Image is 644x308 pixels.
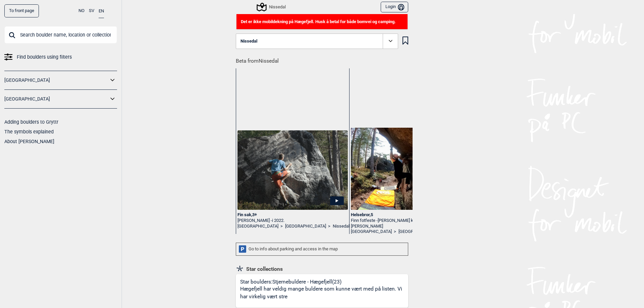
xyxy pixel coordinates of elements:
[4,4,39,17] a: To front page
[89,4,94,17] button: SV
[236,34,398,49] button: Nissedal
[240,279,408,308] div: Star boulders: Stjernebuldere - Hægefjell (23)
[351,212,461,218] div: Helsebror , 5
[272,218,284,223] span: i 2022.
[351,229,392,235] a: [GEOGRAPHIC_DATA]
[328,224,330,229] span: >
[99,4,104,18] button: EN
[237,212,348,218] div: Fin sak , 3+
[236,274,408,308] a: Star boulders:Stjernebuldere - Hægefjell(23)Hægefjell har veldig mange buldere som kunne vært med...
[4,26,117,44] input: Search boulder name, location or collection
[381,2,408,13] button: Login
[4,52,117,62] a: Find boulders using filters
[4,94,108,104] a: [GEOGRAPHIC_DATA]
[351,218,434,229] span: [PERSON_NAME] klatrer. Foto: [PERSON_NAME]
[4,75,108,85] a: [GEOGRAPHIC_DATA]
[333,224,350,229] a: Nissedal
[17,52,72,62] span: Find boulders using filters
[398,229,439,235] a: [GEOGRAPHIC_DATA]
[258,3,286,11] div: Nissedal
[237,218,348,224] div: [PERSON_NAME] -
[4,129,54,134] a: The symbols explained
[280,224,283,229] span: >
[236,53,413,65] h1: Beta from Nissedal
[4,139,54,144] a: About [PERSON_NAME]
[236,243,408,256] div: Go to info about parking and access in the map
[351,218,461,229] div: Finn fotfeste -
[351,128,461,210] img: Helsebror 2
[285,224,326,229] a: [GEOGRAPHIC_DATA]
[237,130,348,210] img: Felix pa Fin sak
[240,285,406,301] p: Hægefjell har veldig mange buldere som kunne vært med på listen. Vi har virkelig vært stre
[240,39,257,44] span: Nissedal
[4,119,58,125] a: Adding boulders to Gryttr
[394,229,396,235] span: >
[237,224,278,229] a: [GEOGRAPHIC_DATA]
[78,4,85,17] button: NO
[241,18,403,25] p: Det er ikke mobildekning på Hægefjell. Husk å betal for både bomvei og camping.
[244,266,283,272] span: Star collections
